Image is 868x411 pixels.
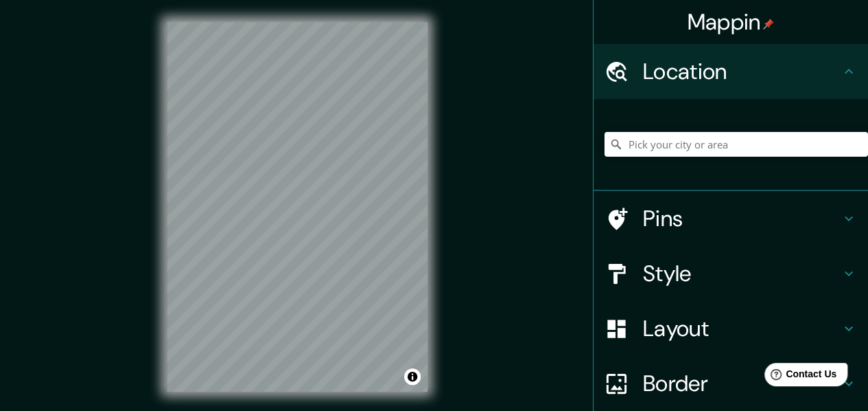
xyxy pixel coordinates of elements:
[605,132,868,157] input: Pick your city or area
[594,246,868,301] div: Style
[643,370,841,397] h4: Border
[643,58,841,85] h4: Location
[643,315,841,342] h4: Layout
[746,357,853,396] iframe: Help widget launcher
[643,205,841,232] h4: Pins
[763,19,774,30] img: pin-icon.png
[594,356,868,411] div: Border
[688,8,775,36] h4: Mappin
[404,368,421,385] button: Toggle attribution
[594,301,868,356] div: Layout
[594,44,868,99] div: Location
[643,260,841,287] h4: Style
[594,191,868,246] div: Pins
[167,22,427,392] canvas: Map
